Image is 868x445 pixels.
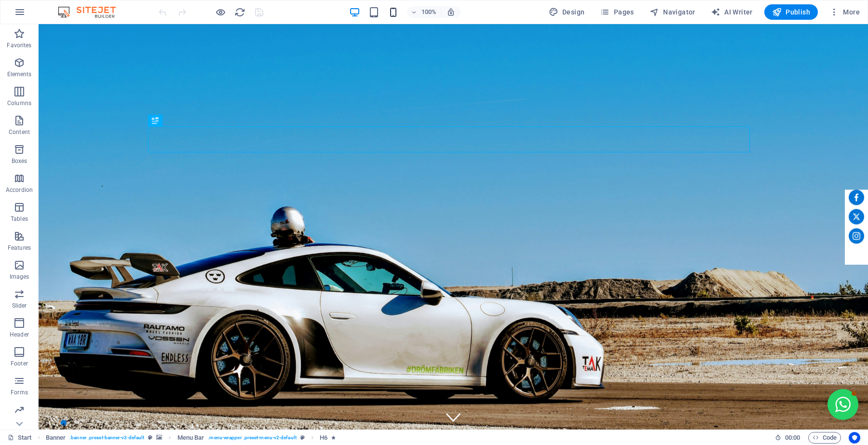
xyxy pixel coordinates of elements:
span: More [829,7,860,17]
span: AI Writer [711,7,753,17]
h6: Session time [775,432,800,444]
span: Code [813,432,837,444]
span: Pages [600,7,634,17]
span: Click to select. Double-click to edit [177,432,204,444]
button: More [826,4,864,20]
button: Usercentrics [849,432,860,444]
p: Images [10,273,29,281]
p: Features [8,244,31,252]
button: Publish [764,4,818,20]
button: Navigator [646,4,699,20]
i: This element is a customizable preset [148,435,152,440]
i: This element is a customizable preset [300,435,305,440]
i: On resize automatically adjust zoom level to fit chosen device. [447,8,455,16]
span: Click to select. Double-click to edit [46,432,66,444]
p: Tables [11,215,28,223]
button: Design [545,4,589,20]
button: AI Writer [707,4,757,20]
button: 1 [22,396,28,402]
p: Elements [7,70,32,78]
h6: 100% [421,6,437,18]
p: Header [10,331,29,338]
span: 00 00 [785,432,800,444]
i: Element contains an animation [331,435,336,440]
button: Open chat window [789,365,820,396]
p: Content [9,128,30,136]
button: Code [808,432,841,444]
span: . banner .preset-banner-v3-default [69,432,144,444]
p: Marketing [6,418,32,425]
p: Forms [11,389,28,396]
i: This element contains a background [156,435,162,440]
button: reload [234,6,245,18]
span: . menu-wrapper .preset-menu-v2-default [208,432,296,444]
nav: breadcrumb [46,432,336,444]
span: Click to select. Double-click to edit [320,432,327,444]
p: Columns [7,99,31,107]
img: Editor Logo [55,6,128,18]
i: Reload page [234,7,245,18]
span: Navigator [650,7,695,17]
span: Design [549,7,585,17]
span: : [792,434,793,441]
button: Click here to leave preview mode and continue editing [215,6,226,18]
p: Accordion [6,186,33,194]
p: Slider [12,302,27,310]
div: Design (Ctrl+Alt+Y) [545,4,589,20]
p: Footer [11,360,28,367]
p: Favorites [7,41,31,49]
button: Pages [596,4,637,20]
a: Click to cancel selection. Double-click to open Pages [8,432,32,444]
p: Boxes [12,157,27,165]
span: Publish [772,7,810,17]
button: 100% [407,6,441,18]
